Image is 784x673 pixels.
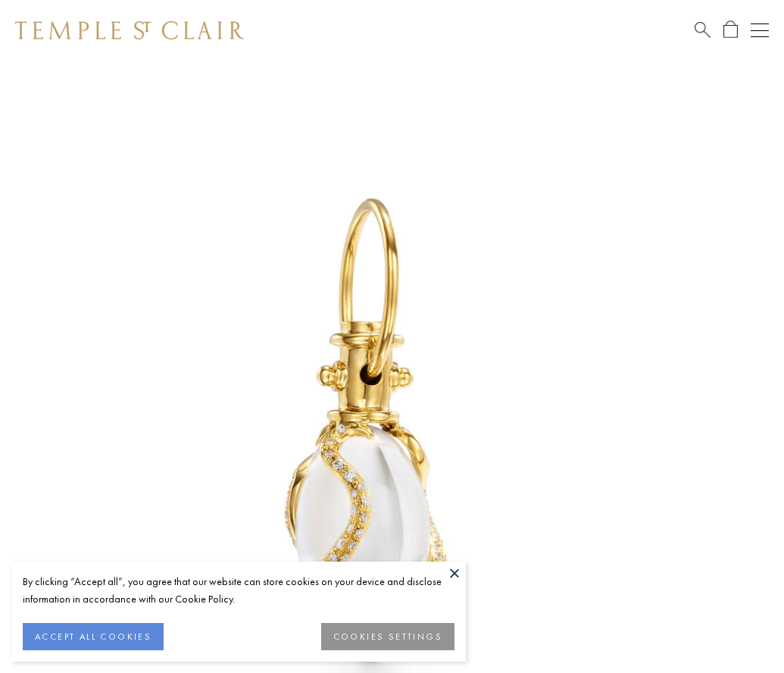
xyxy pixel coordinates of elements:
[723,20,738,39] a: Open Shopping Bag
[695,20,711,39] a: Search
[23,623,164,650] button: ACCEPT ALL COOKIES
[321,623,454,650] button: COOKIES SETTINGS
[751,21,769,39] button: Open navigation
[15,21,244,39] img: Temple St. Clair
[23,573,454,608] div: By clicking “Accept all”, you agree that our website can store cookies on your device and disclos...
